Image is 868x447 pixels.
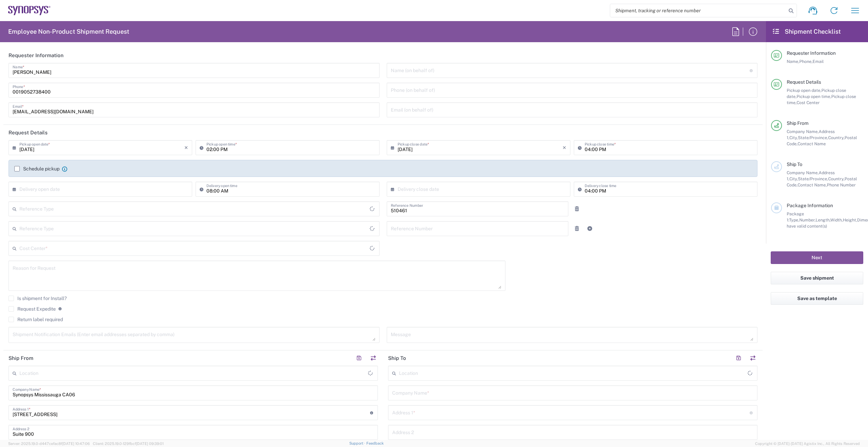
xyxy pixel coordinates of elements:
[843,217,857,222] span: Height,
[787,129,819,134] span: Company Name,
[8,28,129,36] h2: Employee Non-Product Shipment Request
[799,59,813,64] span: Phone,
[14,166,60,171] label: Schedule pickup
[136,442,164,446] span: [DATE] 09:39:01
[827,182,856,187] span: Phone Number
[787,211,804,222] span: Package 1:
[93,442,164,446] span: Client: 2025.19.0-129fbcf
[787,88,821,93] span: Pickup open date,
[797,94,831,99] span: Pickup open time,
[771,292,863,305] button: Save as template
[9,355,33,362] h2: Ship From
[771,272,863,284] button: Save shipment
[563,142,566,153] i: ×
[828,176,845,181] span: Country,
[798,141,826,146] span: Contact Name
[772,28,841,36] h2: Shipment Checklist
[813,59,824,64] span: Email
[9,129,48,136] h2: Request Details
[787,120,808,126] span: Ship From
[349,441,366,445] a: Support
[787,50,836,56] span: Requester Information
[787,59,799,64] span: Name,
[755,441,860,447] span: Copyright © [DATE]-[DATE] Agistix Inc., All Rights Reserved
[797,100,820,105] span: Cost Center
[789,176,798,181] span: City,
[388,355,406,362] h2: Ship To
[798,176,828,181] span: State/Province,
[789,217,799,222] span: Type,
[798,182,827,187] span: Contact Name,
[585,224,595,233] a: Add Reference
[8,442,90,446] span: Server: 2025.19.0-d447cefac8f
[9,52,64,59] h2: Requester Information
[572,224,582,233] a: Remove Reference
[830,217,843,222] span: Width,
[828,135,845,140] span: Country,
[572,204,582,214] a: Remove Reference
[798,135,828,140] span: State/Province,
[9,306,56,312] label: Request Expedite
[9,296,67,301] label: Is shipment for Install?
[799,217,816,222] span: Number,
[787,79,821,85] span: Request Details
[816,217,830,222] span: Length,
[62,442,90,446] span: [DATE] 10:47:06
[184,142,188,153] i: ×
[771,251,863,264] button: Next
[366,441,384,445] a: Feedback
[610,4,786,17] input: Shipment, tracking or reference number
[787,162,802,167] span: Ship To
[9,317,63,322] label: Return label required
[789,135,798,140] span: City,
[787,170,819,175] span: Company Name,
[787,203,833,208] span: Package Information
